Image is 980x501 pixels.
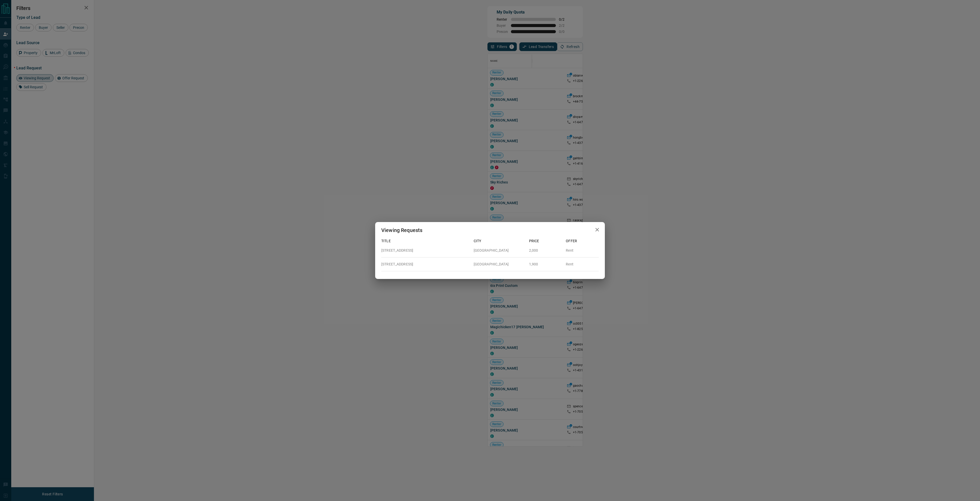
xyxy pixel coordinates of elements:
[381,262,470,267] p: [STREET_ADDRESS]
[566,248,599,253] p: Rent
[375,222,428,238] h2: Viewing Requests
[474,248,525,253] p: [GEOGRAPHIC_DATA]
[381,248,470,253] p: [STREET_ADDRESS]
[529,262,562,267] p: 1,900
[381,238,470,244] p: Title
[529,238,562,244] p: Price
[566,238,599,244] p: Offer
[529,248,562,253] p: 2,000
[566,262,599,267] p: Rent
[474,238,525,244] p: City
[474,262,525,267] p: [GEOGRAPHIC_DATA]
